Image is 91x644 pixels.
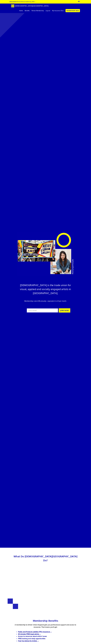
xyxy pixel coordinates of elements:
p: Membership costs £48 annually – equivalent to £4 per month. [17,300,74,302]
a: Home [18,8,24,13]
a: 30 minutes FREE legal advice → [18,633,41,635]
h2: What Do [DEMOGRAPHIC_DATA][GEOGRAPHIC_DATA] Do? [11,554,80,562]
span: [DEMOGRAPHIC_DATA][GEOGRAPHIC_DATA] [15,5,48,7]
strong: Latest News: [9,1,17,2]
h1: [DEMOGRAPHIC_DATA] is the trade union for visual, applied and socially engaged artists in [GEOGRA... [17,283,74,295]
input: Your email [27,308,58,313]
a: Renew Membership [31,8,45,13]
button: JOIN NOW [59,308,70,313]
a: Benefits [24,8,31,13]
a: Membership Area [66,9,80,12]
a: Latest News:World Mental Health Day 2025 → [9,1,36,2]
a: Log out [45,8,51,13]
a: Free Tax Advice for Artists → [18,640,39,642]
a: My Insurance Docs [51,8,65,13]
a: Brand [DEMOGRAPHIC_DATA][GEOGRAPHIC_DATA] [10,4,50,8]
li: Access to resources about artists’ issues [18,635,77,637]
a: Public and Products Liability (PPL) insurance → [18,631,52,633]
li: FREE training and study opportunities [18,637,77,640]
p: A membership to Artists’ Union England gets you professional support and access to resources. Tha... [14,624,77,628]
h2: Membership Benefits [14,619,77,623]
